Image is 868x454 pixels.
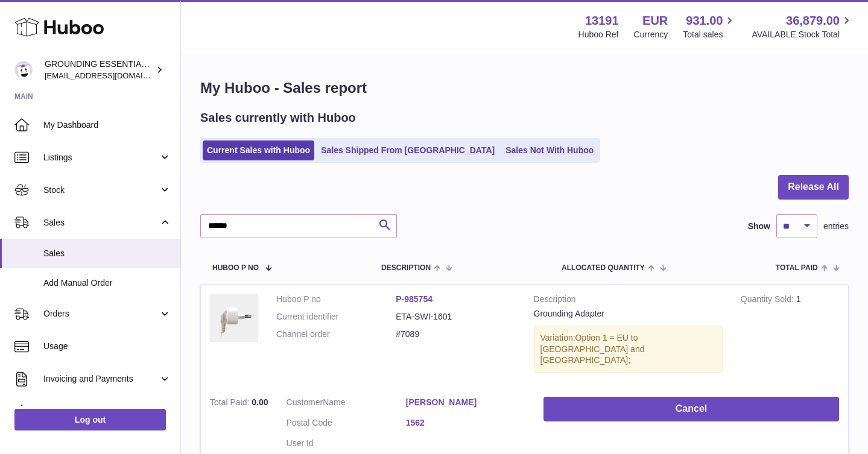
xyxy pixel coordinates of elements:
[45,71,177,80] span: [EMAIL_ADDRESS][DOMAIN_NAME]
[642,13,668,29] strong: EUR
[43,308,159,320] span: Orders
[212,264,259,272] span: Huboo P no
[823,221,849,232] span: entries
[501,140,598,160] a: Sales Not With Huboo
[396,311,515,323] dd: ETA-SWI-1601
[634,29,668,40] div: Currency
[43,373,159,385] span: Invoicing and Payments
[43,217,159,229] span: Sales
[752,13,854,40] a: 36,879.00 AVAILABLE Stock Total
[252,397,268,407] span: 0.00
[578,29,619,40] div: Huboo Ref
[540,333,645,365] span: Option 1 = EU to [GEOGRAPHIC_DATA] and [GEOGRAPHIC_DATA];
[287,417,406,432] dt: Postal Code
[287,438,406,449] dt: User Id
[43,341,171,352] span: Usage
[276,311,396,323] dt: Current identifier
[732,285,848,388] td: 1
[14,409,166,430] a: Log out
[396,294,432,304] a: P-985754
[778,175,849,200] button: Release All
[686,13,723,29] span: 931.00
[203,140,314,160] a: Current Sales with Huboo
[317,140,499,160] a: Sales Shipped From [GEOGRAPHIC_DATA]
[43,152,159,163] span: Listings
[543,397,839,421] button: Cancel
[276,329,396,340] dt: Channel order
[585,13,619,29] strong: 13191
[210,294,258,342] img: 2_aed135bd-6c55-4d21-905c-c7ea06f9ec1e.jpg
[683,29,737,40] span: Total sales
[396,329,515,340] dd: #7089
[786,13,840,29] span: 36,879.00
[562,264,645,272] span: ALLOCATED Quantity
[43,184,159,196] span: Stock
[534,308,723,320] div: Grounding Adapter
[200,110,356,126] h2: Sales currently with Huboo
[752,29,854,40] span: AVAILABLE Stock Total
[741,294,796,307] strong: Quantity Sold
[287,397,323,407] span: Customer
[200,78,849,98] h1: My Huboo - Sales report
[381,264,431,272] span: Description
[406,397,525,408] a: [PERSON_NAME]
[210,397,252,410] strong: Total Paid
[683,13,737,40] a: 931.00 Total sales
[276,294,396,305] dt: Huboo P no
[43,277,171,289] span: Add Manual Order
[748,221,770,232] label: Show
[534,294,723,308] strong: Description
[776,264,818,272] span: Total paid
[45,58,153,81] div: GROUNDING ESSENTIALS INTERNATIONAL SLU
[406,417,525,429] a: 1562
[43,119,171,131] span: My Dashboard
[534,326,723,373] div: Variation:
[287,397,406,411] dt: Name
[14,61,33,79] img: espenwkopperud@gmail.com
[43,248,171,259] span: Sales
